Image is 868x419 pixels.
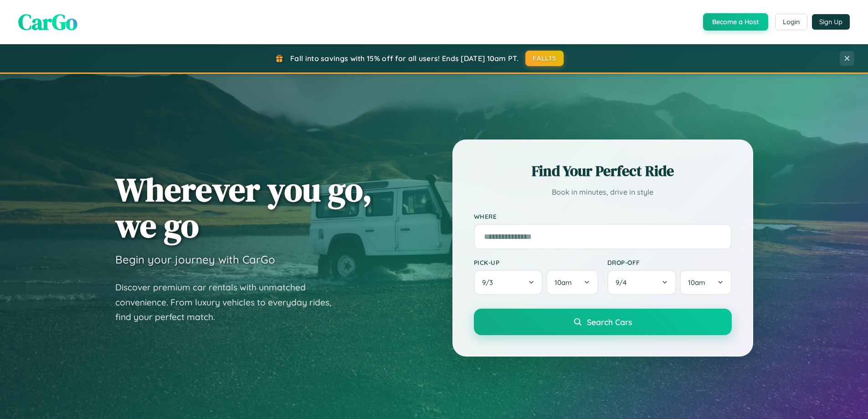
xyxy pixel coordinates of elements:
[115,280,343,325] p: Discover premium car rentals with unmatched convenience. From luxury vehicles to everyday rides, ...
[525,51,564,66] button: FALL15
[812,14,850,30] button: Sign Up
[688,278,705,287] span: 10am
[474,259,598,266] label: Pick-up
[607,259,732,266] label: Drop-off
[555,278,572,287] span: 10am
[680,270,731,295] button: 10am
[775,14,807,30] button: Login
[474,270,543,295] button: 9/3
[290,54,519,63] span: Fall into savings with 15% off for all users! Ends [DATE] 10am PT.
[546,270,598,295] button: 10am
[703,13,768,31] button: Become a Host
[474,309,732,335] button: Search Cars
[482,278,498,287] span: 9 / 3
[115,171,372,243] h1: Wherever you go, we go
[474,186,732,199] p: Book in minutes, drive in style
[607,270,677,295] button: 9/4
[115,253,275,266] h3: Begin your journey with CarGo
[18,7,77,37] span: CarGo
[474,212,732,220] label: Where
[587,317,632,327] span: Search Cars
[474,161,732,181] h2: Find Your Perfect Ride
[616,278,631,287] span: 9 / 4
